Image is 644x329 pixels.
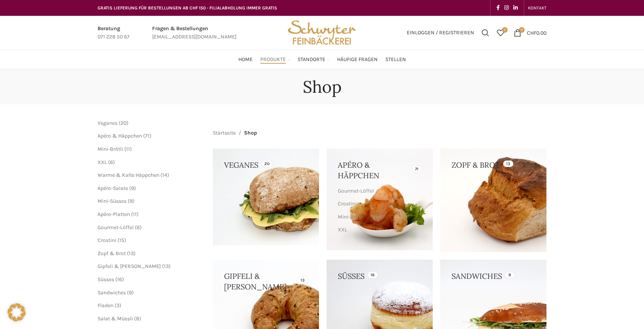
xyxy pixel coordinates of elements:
a: Gourmet-Löffel [338,185,420,197]
span: 6 [137,224,140,231]
span: GRATIS LIEFERUNG FÜR BESTELLUNGEN AB CHF 150 - FILIALABHOLUNG IMMER GRATIS [98,5,277,11]
img: Bäckerei Schwyter [285,16,359,50]
a: Gipfeli & [PERSON_NAME] [98,263,161,269]
a: Facebook social link [494,3,502,13]
a: Stellen [385,52,406,67]
a: Mini-Brötli [338,211,420,223]
a: Warme & Kalte Häppchen [338,236,420,249]
span: 9 [131,185,134,191]
span: 71 [145,133,150,139]
a: Einloggen / Registrieren [403,25,478,40]
span: Häufige Fragen [337,56,378,63]
a: Süsses [98,276,114,283]
span: Standorte [298,56,325,63]
a: Gourmet-Löffel [98,224,134,231]
span: 8 [136,315,139,322]
span: 16 [117,276,122,283]
h1: Shop [303,77,342,97]
span: 20 [121,120,127,126]
span: 14 [162,172,167,178]
a: Crostini [98,237,116,243]
span: 0 [502,27,508,33]
a: Veganes [98,120,118,126]
a: Standorte [298,52,330,67]
a: Apéro & Häppchen [98,133,142,139]
span: 3 [116,302,119,309]
a: Startseite [213,129,236,137]
a: Warme & Kalte Häppchen [98,172,159,178]
a: Site logo [285,29,359,35]
a: Häufige Fragen [337,52,378,67]
span: 13 [129,250,134,257]
div: Secondary navigation [524,0,550,15]
a: 0 [493,25,508,40]
span: 0 [519,27,525,33]
a: Zopf & Brot [98,250,126,257]
span: Stellen [385,56,406,63]
a: Salat & Müesli [98,315,133,322]
span: 11 [133,211,137,217]
span: CHF [527,29,536,36]
bdi: 0.00 [527,29,546,36]
div: Meine Wunschliste [493,25,508,40]
a: Sandwiches [98,289,126,296]
a: Mini-Süsses [98,198,127,204]
a: 0 CHF0.00 [510,25,550,40]
span: 9 [130,198,133,204]
a: KONTAKT [528,0,546,15]
div: Main navigation [94,52,550,67]
a: Apéro-Salate [98,185,128,191]
span: 11 [126,146,130,152]
span: 6 [110,159,113,165]
a: Fladen [98,302,113,309]
a: XXL [98,159,107,165]
span: Produkte [260,56,286,63]
a: Infobox link [98,24,130,41]
span: 15 [119,237,124,243]
a: Suchen [478,25,493,40]
span: Home [238,56,253,63]
span: Einloggen / Registrieren [407,30,474,35]
a: Mini-Brötli [98,146,123,152]
a: XXL [338,223,420,236]
span: Shop [244,129,257,137]
a: Crostini [338,197,420,210]
nav: Breadcrumb [213,129,257,137]
a: Instagram social link [502,3,511,13]
a: Home [238,52,253,67]
a: Produkte [260,52,290,67]
span: 9 [129,289,132,296]
span: 13 [164,263,169,269]
span: KONTAKT [528,5,546,11]
a: Linkedin social link [511,3,520,13]
a: Apéro-Platten [98,211,130,217]
a: Infobox link [152,24,237,41]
